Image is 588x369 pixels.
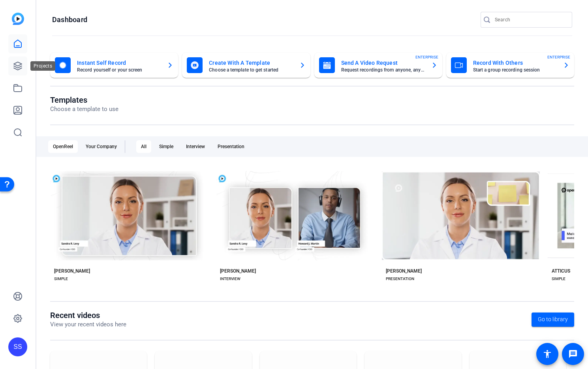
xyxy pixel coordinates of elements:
[154,140,178,153] div: Simple
[50,320,126,329] p: View your recent videos here
[538,315,568,324] span: Go to library
[48,140,78,153] div: OpenReel
[552,276,565,282] div: SIMPLE
[547,54,570,60] span: ENTERPRISE
[209,68,293,72] mat-card-subtitle: Choose a template to get started
[50,311,126,320] h1: Recent videos
[473,58,557,68] mat-card-title: Record With Others
[81,140,122,153] div: Your Company
[220,276,240,282] div: INTERVIEW
[50,105,118,114] p: Choose a template to use
[552,268,570,274] div: ATTICUS
[30,61,55,71] div: Projects
[473,68,557,72] mat-card-subtitle: Start a group recording session
[54,276,68,282] div: SIMPLE
[341,68,425,72] mat-card-subtitle: Request recordings from anyone, anywhere
[532,313,574,327] a: Go to library
[50,53,178,78] button: Instant Self RecordRecord yourself or your screen
[182,53,310,78] button: Create With A TemplateChoose a template to get started
[54,268,90,274] div: [PERSON_NAME]
[341,58,425,68] mat-card-title: Send A Video Request
[220,268,256,274] div: [PERSON_NAME]
[446,53,574,78] button: Record With OthersStart a group recording sessionENTERPRISE
[314,53,442,78] button: Send A Video RequestRequest recordings from anyone, anywhereENTERPRISE
[8,337,27,356] div: SS
[77,58,161,68] mat-card-title: Instant Self Record
[495,15,566,24] input: Search
[136,140,151,153] div: All
[213,140,249,153] div: Presentation
[50,95,118,105] h1: Templates
[386,268,422,274] div: [PERSON_NAME]
[181,140,210,153] div: Interview
[77,68,161,72] mat-card-subtitle: Record yourself or your screen
[568,349,578,359] mat-icon: message
[52,15,87,24] h1: Dashboard
[386,276,414,282] div: PRESENTATION
[12,13,24,25] img: blue-gradient.svg
[209,58,293,68] mat-card-title: Create With A Template
[543,349,552,359] mat-icon: accessibility
[415,54,438,60] span: ENTERPRISE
